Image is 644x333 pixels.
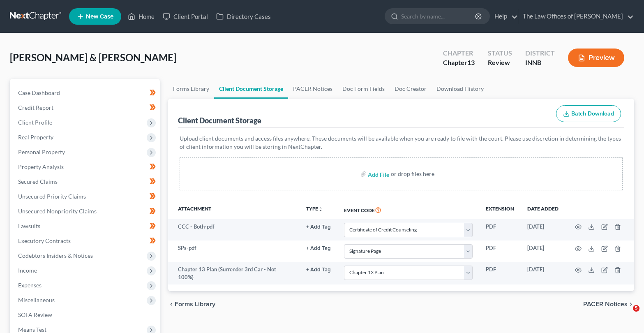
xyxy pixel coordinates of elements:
button: + Add Tag [306,267,331,273]
th: Attachment [168,200,300,219]
span: Means Test [18,326,46,333]
button: + Add Tag [306,246,331,251]
span: SOFA Review [18,311,52,318]
a: Doc Creator [390,79,432,99]
span: Forms Library [175,301,215,308]
span: PACER Notices [583,301,628,308]
div: Chapter [443,49,475,58]
a: + Add Tag [306,266,331,273]
span: Batch Download [571,110,614,117]
a: Executory Contracts [12,234,160,248]
p: Upload client documents and access files anywhere. These documents will be available when you are... [180,134,623,151]
td: [DATE] [521,240,565,262]
span: Unsecured Nonpriority Claims [18,208,97,215]
div: Chapter [443,58,475,67]
span: Credit Report [18,104,53,111]
span: Client Profile [18,119,52,126]
button: Preview [568,49,624,67]
a: PACER Notices [288,79,337,99]
a: Doc Form Fields [337,79,390,99]
a: Case Dashboard [12,86,160,100]
a: Property Analysis [12,160,160,174]
span: Codebtors Insiders & Notices [18,252,93,259]
a: Download History [432,79,489,99]
input: Search by name... [401,9,476,24]
span: Personal Property [18,148,65,155]
a: + Add Tag [306,244,331,252]
a: SOFA Review [12,308,160,322]
a: Client Portal [159,9,212,24]
button: PACER Notices chevron_right [583,301,634,308]
a: + Add Tag [306,223,331,231]
span: Secured Claims [18,178,58,185]
td: PDF [479,219,521,240]
a: Secured Claims [12,174,160,189]
span: Expenses [18,282,42,289]
span: Income [18,267,37,274]
a: Home [124,9,159,24]
a: The Law Offices of [PERSON_NAME] [519,9,634,24]
div: District [525,49,555,58]
a: Lawsuits [12,219,160,234]
button: TYPEunfold_more [306,206,323,212]
a: Directory Cases [212,9,275,24]
th: Event Code [337,200,479,219]
div: Review [488,58,512,67]
span: 13 [467,58,475,66]
a: Unsecured Priority Claims [12,189,160,204]
i: chevron_left [168,301,175,308]
a: Unsecured Nonpriority Claims [12,204,160,219]
span: Property Analysis [18,163,64,170]
div: Client Document Storage [178,116,261,125]
span: Case Dashboard [18,89,60,96]
span: Real Property [18,134,53,141]
div: or drop files here [391,170,434,178]
span: Unsecured Priority Claims [18,193,86,200]
td: Chapter 13 Plan (Surrender 3rd Car - Not 100%) [168,262,300,285]
button: Batch Download [556,105,621,123]
button: + Add Tag [306,224,331,230]
td: [DATE] [521,262,565,285]
a: Credit Report [12,100,160,115]
div: Status [488,49,512,58]
span: 5 [633,305,639,312]
td: PDF [479,262,521,285]
i: unfold_more [318,207,323,212]
span: Lawsuits [18,222,40,229]
span: Executory Contracts [18,237,71,244]
span: New Case [86,14,113,20]
div: INNB [525,58,555,67]
iframe: Intercom live chat [616,305,636,325]
a: Forms Library [168,79,214,99]
td: CCC - Both-pdf [168,219,300,240]
a: Help [490,9,518,24]
td: PDF [479,240,521,262]
td: [DATE] [521,219,565,240]
i: chevron_right [628,301,634,308]
span: Miscellaneous [18,296,55,303]
button: chevron_left Forms Library [168,301,215,308]
td: SPs-pdf [168,240,300,262]
span: [PERSON_NAME] & [PERSON_NAME] [10,51,176,63]
a: Client Document Storage [214,79,288,99]
th: Date added [521,200,565,219]
th: Extension [479,200,521,219]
